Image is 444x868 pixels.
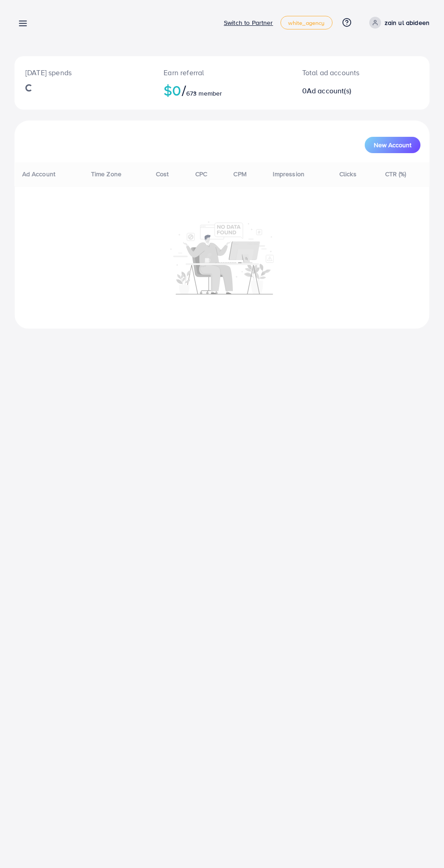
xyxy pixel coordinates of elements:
[374,142,411,148] span: New Account
[365,137,420,153] button: New Account
[182,80,186,101] span: /
[280,16,333,29] a: white_agency
[288,20,325,26] span: white_agency
[164,82,280,99] h2: $0
[302,67,384,78] p: Total ad accounts
[25,67,142,78] p: [DATE] spends
[164,67,280,78] p: Earn referral
[302,87,384,95] h2: 0
[186,89,222,98] span: 673 member
[307,86,351,96] span: Ad account(s)
[366,17,430,29] a: zain ul abideen
[224,17,273,28] p: Switch to Partner
[385,17,430,28] p: zain ul abideen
